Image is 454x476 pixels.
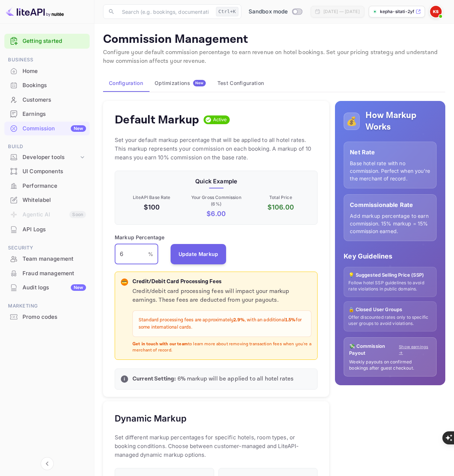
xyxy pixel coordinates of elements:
[4,179,90,193] div: Performance
[103,32,445,47] p: Commission Management
[23,153,79,162] div: Developer tools
[103,74,149,92] button: Configuration
[4,122,90,136] div: CommissionNew
[4,151,90,164] div: Developer tools
[348,280,432,292] p: Follow hotel SSP guidelines to avoid rate violations in public domains.
[23,196,86,204] div: Whitelabel
[349,359,431,371] p: Weekly payouts on confirmed bookings after guest checkout.
[212,74,270,92] button: Test Configuration
[4,164,90,178] a: UI Components
[249,8,288,16] span: Sandbox mode
[4,252,90,266] div: Team management
[323,8,360,15] div: [DATE] — [DATE]
[185,209,247,219] p: $ 6.00
[4,223,90,237] div: API Logs
[346,115,357,128] p: 💰
[41,457,54,470] button: Collapse navigation
[4,64,90,78] div: Home
[350,200,430,209] p: Commissionable Rate
[4,310,90,324] a: Promo codes
[4,244,90,252] span: Security
[250,194,312,201] p: Total Price
[349,343,399,357] p: 💸 Commission Payout
[4,302,90,310] span: Marketing
[350,148,430,156] p: Net Rate
[4,122,90,135] a: CommissionNew
[132,341,311,354] p: to learn more about removing transaction fees when you're a merchant of record.
[4,281,90,295] div: Audit logsNew
[132,278,311,286] p: Credit/Debit Card Processing Fees
[23,255,86,263] div: Team management
[399,344,431,356] a: Show earnings →
[23,110,86,118] div: Earnings
[132,375,176,383] strong: Current Setting:
[4,310,90,324] div: Promo codes
[380,8,414,15] p: kepha-sitati-2yflh.nui...
[23,37,86,45] a: Getting started
[348,314,432,327] p: Offer discounted rates only to specific user groups to avoid violations.
[6,6,64,17] img: LiteAPI logo
[216,7,238,16] div: Ctrl+K
[23,125,86,133] div: Commission
[115,233,165,241] p: Markup Percentage
[115,244,148,264] input: 0
[103,48,445,66] p: Configure your default commission percentage to earn revenue on hotel bookings. Set your pricing ...
[4,107,90,121] div: Earnings
[171,244,226,264] button: Update Markup
[115,413,187,424] h5: Dynamic Markup
[122,279,127,285] p: 💳
[246,8,305,16] div: Switch to Production mode
[132,341,188,347] strong: Get in touch with our team
[344,251,437,261] p: Key Guidelines
[23,284,86,292] div: Audit logs
[23,67,86,76] div: Home
[148,250,153,258] p: %
[23,96,86,104] div: Customers
[71,125,86,132] div: New
[4,143,90,151] span: Build
[210,116,230,123] span: Active
[23,182,86,190] div: Performance
[4,252,90,265] a: Team management
[115,136,318,162] p: Set your default markup percentage that will be applied to all hotel rates. This markup represent...
[285,317,296,323] strong: 1.5%
[121,202,183,212] p: $100
[4,78,90,93] div: Bookings
[4,193,90,207] div: Whitelabel
[155,80,206,86] div: Optimizations
[365,110,437,133] h5: How Markup Works
[185,194,247,207] p: Your Gross Commission ( 6 %)
[118,4,213,19] input: Search (e.g. bookings, documentation)
[233,317,245,323] strong: 2.9%
[71,284,86,291] div: New
[4,107,90,121] a: Earnings
[115,433,318,459] p: Set different markup percentages for specific hotels, room types, or booking conditions. Choose b...
[23,225,86,234] div: API Logs
[4,267,90,281] div: Fraud management
[4,281,90,294] a: Audit logsNew
[4,179,90,192] a: Performance
[348,272,432,279] p: 💡 Suggested Selling Price (SSP)
[23,167,86,176] div: UI Components
[350,159,430,182] p: Base hotel rate with no commission. Perfect when you're the merchant of record.
[121,177,311,186] p: Quick Example
[139,317,305,331] p: Standard processing fees are approximately , with an additional for some international cards.
[4,164,90,179] div: UI Components
[4,223,90,236] a: API Logs
[23,313,86,321] div: Promo codes
[23,81,86,90] div: Bookings
[121,194,183,201] p: LiteAPI Base Rate
[4,64,90,78] a: Home
[193,81,206,85] span: New
[4,34,90,49] div: Getting started
[132,375,311,383] p: 6 % markup will be applied to all hotel rates
[4,193,90,207] a: Whitelabel
[23,269,86,278] div: Fraud management
[350,212,430,235] p: Add markup percentage to earn commission. 15% markup = 15% commission earned.
[4,78,90,92] a: Bookings
[132,287,311,305] p: Credit/debit card processing fees will impact your markup earnings. These fees are deducted from ...
[4,93,90,107] div: Customers
[4,267,90,280] a: Fraud management
[4,56,90,64] span: Business
[124,376,125,382] p: i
